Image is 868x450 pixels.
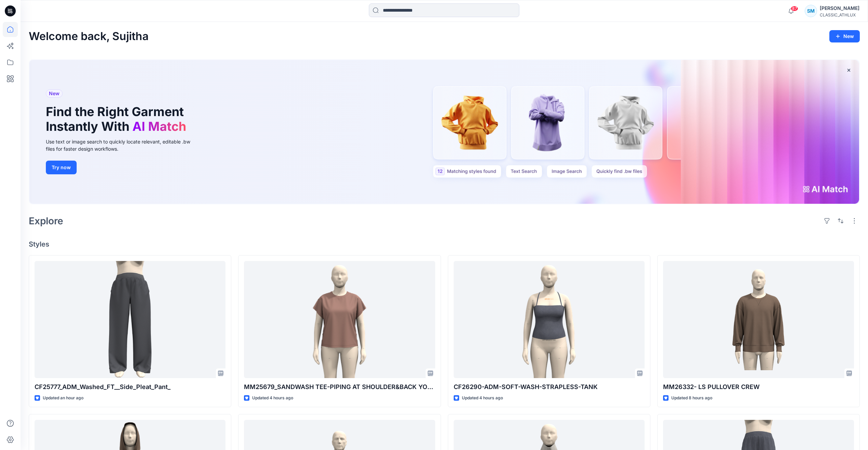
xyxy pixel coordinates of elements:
div: SM [805,5,817,17]
h4: Styles [29,240,860,248]
span: 87 [791,6,798,11]
h1: Find the Right Garment Instantly With [46,104,190,134]
a: MM25679_SANDWASH TEE-PIPING AT SHOULDER&BACK YOKE [244,261,435,378]
p: Updated 8 hours ago [671,395,712,402]
a: CF26290-ADM-SOFT-WASH-STRAPLESS-TANK [454,261,645,378]
p: Updated 4 hours ago [252,395,293,402]
span: AI Match [132,119,186,134]
h2: Welcome back, Sujitha [29,30,148,43]
button: New [829,30,860,42]
div: CLASSIC_ATHLUX [820,12,859,17]
h2: Explore [29,215,63,226]
div: [PERSON_NAME] [820,4,859,12]
button: Try now [46,161,77,174]
a: MM26332- LS PULLOVER CREW [663,261,854,378]
span: New [49,89,60,98]
p: MM26332- LS PULLOVER CREW [663,382,854,392]
p: Updated an hour ago [43,395,83,402]
p: Updated 4 hours ago [462,395,503,402]
div: Use text or image search to quickly locate relevant, editable .bw files for faster design workflows. [46,138,200,152]
p: CF26290-ADM-SOFT-WASH-STRAPLESS-TANK [454,382,645,392]
p: MM25679_SANDWASH TEE-PIPING AT SHOULDER&BACK YOKE [244,382,435,392]
p: CF25777_ADM_Washed_FT__Side_Pleat_Pant_ [35,382,225,392]
a: CF25777_ADM_Washed_FT__Side_Pleat_Pant_ [35,261,225,378]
